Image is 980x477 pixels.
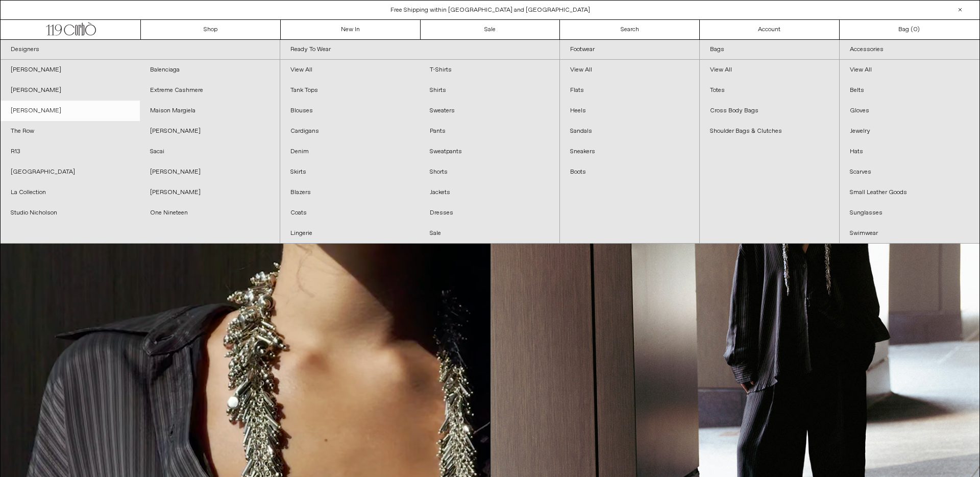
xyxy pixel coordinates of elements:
a: Sneakers [560,141,699,162]
a: Boots [560,162,699,182]
a: Bags [700,40,839,60]
a: Designers [1,40,280,60]
a: Jewelry [840,121,979,141]
a: [PERSON_NAME] [1,101,140,121]
a: Jackets [420,182,559,203]
a: Footwear [560,40,699,60]
a: New In [281,20,421,39]
a: Scarves [840,162,979,182]
a: The Row [1,121,140,141]
a: Gloves [840,101,979,121]
a: Sandals [560,121,699,141]
a: [PERSON_NAME] [1,80,140,101]
a: Belts [840,80,979,101]
a: Balenciaga [140,60,279,80]
a: [GEOGRAPHIC_DATA] [1,162,140,182]
a: Lingerie [280,223,420,244]
a: Shop [141,20,281,39]
span: ) [913,25,920,34]
a: R13 [1,141,140,162]
a: Sunglasses [840,203,979,223]
a: Sweaters [420,101,559,121]
a: Heels [560,101,699,121]
a: T-Shirts [420,60,559,80]
a: Small Leather Goods [840,182,979,203]
span: 0 [913,26,917,34]
a: Hats [840,141,979,162]
a: Sacai [140,141,279,162]
a: Accessories [840,40,979,60]
a: View All [700,60,839,80]
a: Tank Tops [280,80,420,101]
a: Sale [420,223,559,244]
a: Blouses [280,101,420,121]
a: Cross Body Bags [700,101,839,121]
a: Extreme Cashmere [140,80,279,101]
a: Coats [280,203,420,223]
a: Shoulder Bags & Clutches [700,121,839,141]
a: Sweatpants [420,141,559,162]
a: One Nineteen [140,203,279,223]
a: Pants [420,121,559,141]
a: Maison Margiela [140,101,279,121]
a: Shirts [420,80,559,101]
a: Blazers [280,182,420,203]
a: Sale [421,20,560,39]
a: Shorts [420,162,559,182]
a: Ready To Wear [280,40,559,60]
a: [PERSON_NAME] [1,60,140,80]
a: [PERSON_NAME] [140,162,279,182]
a: Swimwear [840,223,979,244]
a: View All [840,60,979,80]
a: Skirts [280,162,420,182]
a: Flats [560,80,699,101]
a: La Collection [1,182,140,203]
a: Search [560,20,700,39]
a: [PERSON_NAME] [140,182,279,203]
a: Dresses [420,203,559,223]
a: Denim [280,141,420,162]
a: Bag () [840,20,979,39]
a: Account [700,20,840,39]
a: Free Shipping within [GEOGRAPHIC_DATA] and [GEOGRAPHIC_DATA] [390,6,590,14]
a: Totes [700,80,839,101]
a: [PERSON_NAME] [140,121,279,141]
a: Studio Nicholson [1,203,140,223]
a: Cardigans [280,121,420,141]
a: View All [280,60,420,80]
a: View All [560,60,699,80]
